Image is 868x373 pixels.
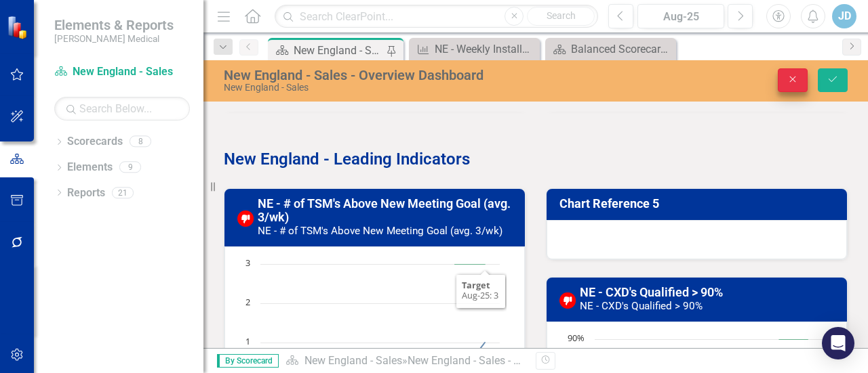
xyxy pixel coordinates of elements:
[637,4,724,28] button: Aug-25
[245,335,250,347] text: 1
[559,292,576,309] img: Below Target
[285,353,526,369] div: »
[408,354,612,367] div: New England - Sales - Overview Dashboard
[549,41,673,58] a: Balanced Scorecard Welcome Page
[527,7,595,26] button: Search
[571,41,673,58] div: Balanced Scorecard Welcome Page
[435,41,536,58] div: NE - Weekly Installed New Account Sales
[112,187,134,198] div: 21
[822,327,854,359] div: Open Intercom Messenger
[54,33,174,44] small: [PERSON_NAME] Medical
[412,41,536,58] a: NE - Weekly Installed New Account Sales
[832,4,856,28] button: JD
[224,83,564,93] div: New England - Sales
[559,197,839,211] h3: Chart Reference 5
[642,9,719,25] div: Aug-25
[580,300,703,312] small: NE - CXD's Qualified > 90%
[7,16,31,39] img: ClearPoint Strategy
[130,136,151,148] div: 8
[224,68,564,83] div: New England - Sales - Overview Dashboard
[568,332,585,344] text: 90%
[275,261,487,267] g: Target, line 2 of 2 with 8 data points.
[258,196,511,224] a: NE - # of TSM's Above New Meeting Goal (avg. 3/wk)
[237,211,254,227] img: Below Target
[67,160,113,175] a: Elements
[54,97,190,120] input: Search Below...
[547,10,576,21] span: Search
[217,354,279,368] span: By Scorecard
[245,296,250,308] text: 2
[304,354,402,367] a: New England - Sales
[3,3,591,20] p: {[m2012588][analysis]}
[119,162,141,173] div: 9
[67,185,105,201] a: Reports
[245,257,250,269] text: 3
[54,17,174,33] span: Elements & Reports
[609,336,811,342] g: Target, line 2 of 2 with 8 data points.
[294,42,383,59] div: New England - Sales - Overview Dashboard
[54,64,190,80] a: New England - Sales
[258,225,502,237] small: NE - # of TSM's Above New Meeting Goal (avg. 3/wk)
[67,134,123,150] a: Scorecards
[275,5,598,28] input: Search ClearPoint...
[224,150,470,169] strong: New England - Leading Indicators
[580,285,723,299] a: NE - CXD's Qualified > 90%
